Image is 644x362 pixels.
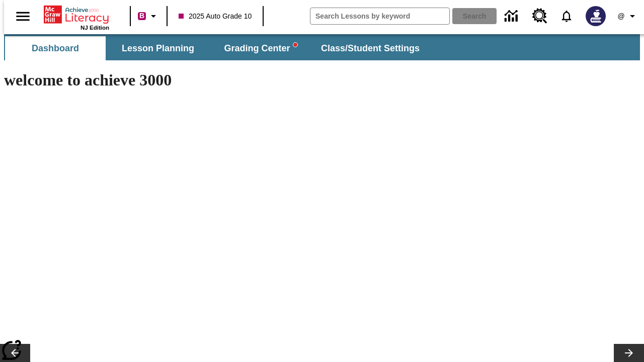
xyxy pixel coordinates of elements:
button: Boost Class color is violet red. Change class color [134,7,164,25]
img: Avatar [586,6,606,26]
span: B [139,10,144,22]
a: Notifications [553,3,580,29]
h1: welcome to achieve 3000 [4,71,439,89]
button: Lesson carousel, Next [614,344,644,362]
a: Data Center [499,3,526,30]
div: SubNavbar [4,36,429,60]
button: Profile/Settings [612,7,644,25]
span: Grading Center [224,43,297,54]
button: Lesson Planning [108,36,208,60]
span: 2025 Auto Grade 10 [179,11,252,22]
button: Select a new avatar [580,3,612,29]
a: Home [44,5,109,25]
span: Dashboard [32,43,79,54]
span: Lesson Planning [122,43,194,54]
a: Resource Center, Will open in new tab [526,3,553,30]
button: Grading Center [210,36,311,60]
button: Class/Student Settings [313,36,428,60]
button: Open side menu [8,2,38,31]
input: search field [310,8,449,24]
button: Dashboard [5,36,106,60]
span: @ [617,11,624,22]
span: NJ Edition [80,25,109,31]
span: Class/Student Settings [321,43,420,54]
div: Home [44,4,109,31]
svg: writing assistant alert [293,43,297,47]
div: SubNavbar [4,34,640,60]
